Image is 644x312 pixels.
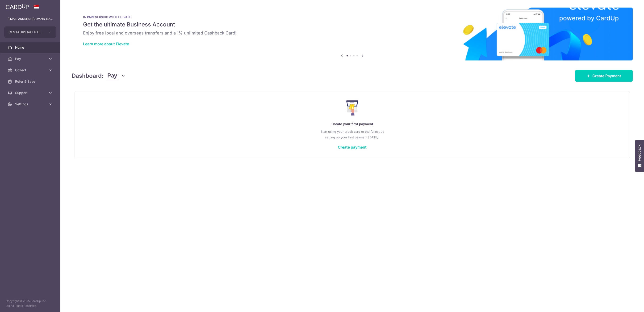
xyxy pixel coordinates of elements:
[637,145,642,161] span: Feedback
[8,17,53,21] p: [EMAIL_ADDRESS][DOMAIN_NAME]
[84,121,620,127] p: Create your first payment
[83,42,129,46] a: Learn more about Elevate
[83,21,621,28] h5: Get the ultimate Business Account
[107,71,125,80] button: Pay
[72,8,633,60] img: Renovation banner
[592,73,621,79] span: Create Payment
[6,4,29,9] img: CardUp
[84,129,620,140] p: Start using your credit card to the fullest by setting up your first payment [DATE]!
[338,145,367,150] a: Create payment
[15,45,46,50] span: Home
[575,70,633,82] a: Create Payment
[346,100,358,115] img: Make Payment
[614,298,639,310] iframe: Opens a widget where you can find more information
[83,30,621,36] h6: Enjoy free local and overseas transfers and a 1% unlimited Cashback Card!
[15,90,46,95] span: Support
[4,26,56,38] button: CENTAURS R&T PTE. LTD.
[635,140,644,172] button: Feedback - Show survey
[83,15,621,19] p: IN PARTNERSHIP WITH ELEVATE
[15,102,46,107] span: Settings
[15,56,46,61] span: Pay
[8,30,43,34] span: CENTAURS R&T PTE. LTD.
[107,71,117,80] span: Pay
[15,68,46,73] span: Collect
[15,79,46,84] span: Refer & Save
[72,72,104,80] h4: Dashboard:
